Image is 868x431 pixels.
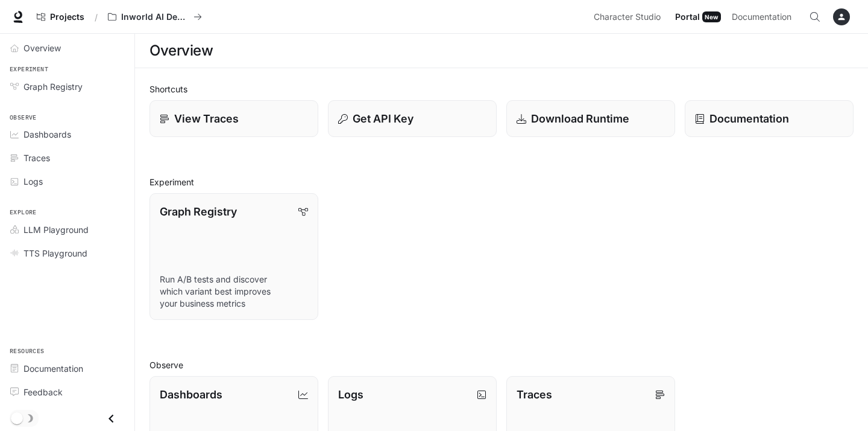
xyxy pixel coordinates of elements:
a: Feedback [5,382,130,403]
a: Graph Registry [5,76,130,97]
a: Logs [5,171,130,192]
p: Traces [517,386,552,403]
a: Traces [5,147,130,168]
span: TTS Playground [24,247,87,260]
p: Documentation [709,110,789,127]
a: View Traces [149,100,318,137]
a: Go to projects [31,5,90,29]
h2: Observe [149,359,854,371]
span: Logs [24,175,43,188]
span: Graph Registry [24,80,83,93]
p: Inworld AI Demos [121,12,189,22]
a: PortalNew [670,5,726,29]
a: LLM Playground [5,219,130,240]
span: Documentation [24,362,83,375]
a: Documentation [727,5,800,29]
p: Logs [338,386,363,403]
a: Documentation [685,100,854,137]
a: Documentation [5,358,130,379]
span: Character Studio [594,10,661,25]
p: View Traces [174,110,239,127]
span: Feedback [24,386,63,398]
h1: Overview [149,39,213,63]
p: Dashboards [160,386,222,403]
p: Get API Key [353,110,414,127]
a: Dashboards [5,124,130,145]
p: Graph Registry [160,203,237,220]
button: Close drawer [98,406,125,431]
button: Open Command Menu [803,5,827,29]
div: / [90,11,102,24]
button: All workspaces [102,5,207,29]
h2: Experiment [149,176,854,188]
p: Download Runtime [531,110,629,127]
span: Dark mode toggle [11,411,23,424]
span: Documentation [732,10,791,25]
span: Dashboards [24,128,71,141]
a: TTS Playground [5,243,130,264]
a: Download Runtime [506,100,675,137]
span: LLM Playground [24,223,89,236]
a: Graph RegistryRun A/B tests and discover which variant best improves your business metrics [149,193,318,320]
span: Projects [50,12,84,22]
button: Get API Key [328,100,497,137]
a: Character Studio [589,5,669,29]
a: Overview [5,37,130,59]
p: Run A/B tests and discover which variant best improves your business metrics [160,273,308,310]
span: Portal [675,10,700,25]
span: Traces [24,152,50,164]
span: Overview [24,42,61,54]
h2: Shortcuts [149,83,854,95]
div: New [702,11,721,22]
